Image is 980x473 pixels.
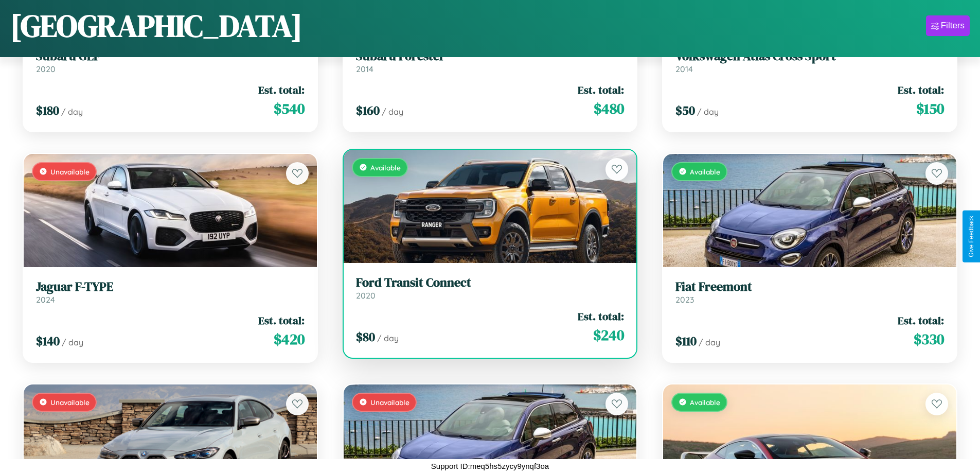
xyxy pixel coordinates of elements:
[356,275,625,290] h3: Ford Transit Connect
[594,98,624,119] span: $ 480
[36,332,60,349] span: $ 140
[593,325,624,345] span: $ 240
[675,102,695,119] span: $ 50
[675,279,944,305] a: Fiat Freemont2023
[36,102,59,119] span: $ 180
[898,313,944,328] span: Est. total:
[370,163,401,172] span: Available
[36,49,305,74] a: Subaru GLF2020
[690,398,720,407] span: Available
[578,82,624,97] span: Est. total:
[675,279,944,294] h3: Fiat Freemont
[675,332,697,349] span: $ 110
[50,167,90,176] span: Unavailable
[356,49,625,74] a: Subaru Forester2014
[382,107,403,117] span: / day
[10,5,302,47] h1: [GEOGRAPHIC_DATA]
[274,329,305,349] span: $ 420
[356,64,373,74] span: 2014
[699,337,720,347] span: / day
[356,328,375,345] span: $ 80
[675,49,944,64] h3: Volkswagen Atlas Cross Sport
[926,15,970,36] button: Filters
[62,337,83,347] span: / day
[968,216,975,257] div: Give Feedback
[258,313,305,328] span: Est. total:
[61,107,83,117] span: / day
[578,309,624,324] span: Est. total:
[370,398,409,407] span: Unavailable
[50,398,90,407] span: Unavailable
[898,82,944,97] span: Est. total:
[675,294,694,305] span: 2023
[675,49,944,74] a: Volkswagen Atlas Cross Sport2014
[274,98,305,119] span: $ 540
[914,329,944,349] span: $ 330
[690,167,720,176] span: Available
[356,275,625,301] a: Ford Transit Connect2020
[377,333,399,343] span: / day
[36,64,56,74] span: 2020
[36,294,55,305] span: 2024
[258,82,305,97] span: Est. total:
[356,290,376,301] span: 2020
[675,64,693,74] span: 2014
[36,279,305,305] a: Jaguar F-TYPE2024
[356,102,380,119] span: $ 160
[36,279,305,294] h3: Jaguar F-TYPE
[916,98,944,119] span: $ 150
[941,21,965,31] div: Filters
[431,459,549,473] p: Support ID: meq5hs5zycy9ynqf3oa
[697,107,719,117] span: / day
